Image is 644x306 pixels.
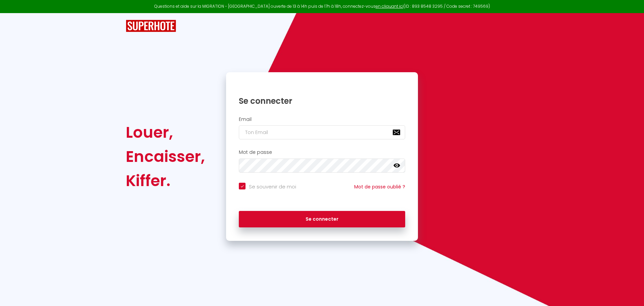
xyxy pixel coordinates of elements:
img: SuperHote logo [126,20,176,32]
h2: Mot de passe [239,149,405,155]
input: Ton Email [239,125,405,139]
div: Encaisser, [126,144,205,169]
div: Kiffer. [126,169,205,193]
h1: Se connecter [239,96,405,106]
a: Mot de passe oublié ? [354,183,405,190]
button: Se connecter [239,211,405,228]
h2: Email [239,117,405,122]
a: en cliquant ici [376,3,404,9]
div: Louer, [126,120,205,144]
